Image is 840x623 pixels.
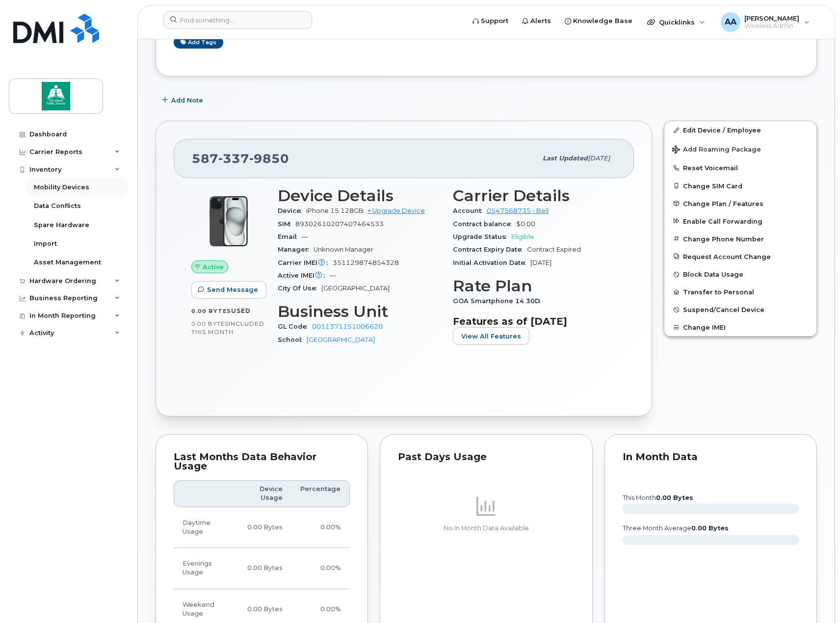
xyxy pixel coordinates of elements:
span: Contract Expired [527,246,581,253]
span: Alerts [530,16,551,26]
a: Knowledge Base [558,11,639,31]
a: Edit Device / Employee [664,121,816,139]
h3: Carrier Details [453,187,616,205]
span: AA [725,16,736,28]
button: Suspend/Cancel Device [664,301,816,318]
span: Eligible [511,233,534,240]
div: Quicklinks [640,12,712,32]
span: 587 [192,151,289,166]
span: included this month [191,320,264,336]
span: 89302610207407464533 [295,220,384,228]
span: GOA Smartphone 14 30D [453,297,545,305]
div: In Month Data [623,452,799,462]
span: GL Code [278,323,312,330]
p: No In Month Data Available [398,524,574,533]
button: Reset Voicemail [664,159,816,177]
span: Quicklinks [659,18,695,26]
button: Request Account Change [664,248,816,265]
span: Wireless Admin [744,22,799,30]
span: Send Message [207,285,258,294]
td: Daytime Usage [174,507,236,548]
h3: Features as of [DATE] [453,315,616,327]
a: 0547568735 - Bell [487,207,549,214]
span: $0.00 [516,220,535,228]
td: 0.00% [291,548,350,589]
span: Enable Call Forwarding [683,217,762,225]
span: [DATE] [588,155,610,162]
button: Send Message [191,281,266,299]
th: Percentage [291,480,350,507]
span: Support [481,16,508,26]
span: used [231,307,251,314]
span: — [302,233,308,240]
th: Device Usage [236,480,291,507]
span: Initial Activation Date [453,259,530,266]
span: Suspend/Cancel Device [683,306,764,313]
span: Contract balance [453,220,516,228]
tr: Weekdays from 6:00pm to 8:00am [174,548,350,589]
text: three month average [622,524,729,532]
img: iPhone_15_Black.png [199,192,258,251]
span: Device [278,207,306,214]
span: — [330,272,336,279]
a: 0011371151006620 [312,323,383,330]
span: Carrier IMEI [278,259,333,266]
a: Add tags [174,36,223,49]
span: Add Note [171,96,203,105]
span: [PERSON_NAME] [744,14,799,22]
span: Manager [278,246,314,253]
td: Evenings Usage [174,548,236,589]
td: 0.00 Bytes [236,507,291,548]
button: Change IMEI [664,318,816,336]
span: School [278,336,307,343]
span: Change Plan / Features [683,200,763,207]
span: 0.00 Bytes [191,320,229,327]
div: Past Days Usage [398,452,574,462]
a: Alerts [515,11,558,31]
span: Account [453,207,487,214]
td: 0.00 Bytes [236,548,291,589]
a: Support [466,11,515,31]
span: Add Roaming Package [672,146,761,155]
td: 0.00% [291,507,350,548]
button: Change SIM Card [664,177,816,195]
span: Upgrade Status [453,233,511,240]
div: Last Months Data Behavior Usage [174,452,350,471]
button: Enable Call Forwarding [664,212,816,230]
span: Active [203,262,224,272]
button: Add Note [156,91,211,109]
span: 337 [218,151,249,166]
button: Change Plan / Features [664,195,816,212]
span: View All Features [461,332,521,341]
input: Find something... [163,11,312,29]
button: View All Features [453,327,529,345]
span: iPhone 15 128GB [306,207,364,214]
h3: Device Details [278,187,441,205]
span: [GEOGRAPHIC_DATA] [321,285,390,292]
span: SIM [278,220,295,228]
span: Contract Expiry Date [453,246,527,253]
button: Block Data Usage [664,265,816,283]
span: 9850 [249,151,289,166]
h3: Rate Plan [453,277,616,295]
button: Transfer to Personal [664,283,816,301]
tspan: 0.00 Bytes [691,524,729,532]
a: + Upgrade Device [367,207,425,214]
span: 351129874854328 [333,259,399,266]
h3: Business Unit [278,303,441,320]
button: Add Roaming Package [664,139,816,159]
span: 0.00 Bytes [191,308,231,314]
span: Email [278,233,302,240]
a: [GEOGRAPHIC_DATA] [307,336,375,343]
button: Change Phone Number [664,230,816,248]
span: Active IMEI [278,272,330,279]
span: City Of Use [278,285,321,292]
tspan: 0.00 Bytes [656,494,693,501]
span: Last updated [543,155,588,162]
div: Alyssa Alvarado [714,12,816,32]
text: this month [622,494,693,501]
span: Unknown Manager [314,246,373,253]
span: Knowledge Base [573,16,632,26]
span: [DATE] [530,259,551,266]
